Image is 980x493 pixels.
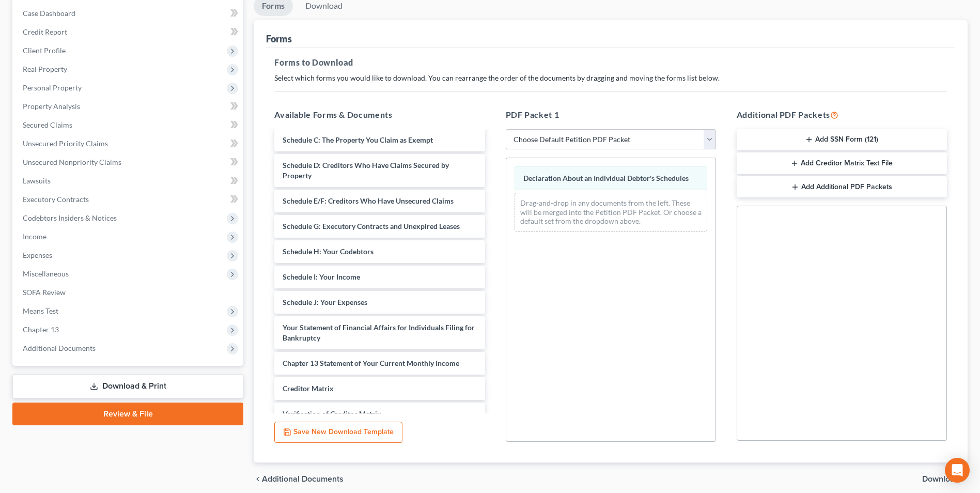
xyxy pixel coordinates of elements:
div: Forms [266,33,292,45]
a: Executory Contracts [14,190,243,209]
span: Schedule C: The Property You Claim as Exempt [283,135,433,144]
a: SOFA Review [14,283,243,302]
span: Schedule H: Your Codebtors [283,247,374,256]
a: Case Dashboard [14,4,243,23]
span: Chapter 13 Statement of Your Current Monthly Income [283,359,459,367]
h5: Available Forms & Documents [274,109,485,121]
button: Add Creditor Matrix Text File [737,152,947,174]
h5: Forms to Download [274,56,947,69]
span: Schedule D: Creditors Who Have Claims Secured by Property [283,161,449,180]
h5: PDF Packet 1 [506,109,716,121]
span: Unsecured Nonpriority Claims [23,158,121,166]
p: Select which forms you would like to download. You can rearrange the order of the documents by dr... [274,73,947,83]
span: Schedule E/F: Creditors Who Have Unsecured Claims [283,196,454,205]
span: Miscellaneous [23,269,69,278]
i: chevron_left [254,475,262,483]
span: Executory Contracts [23,195,89,204]
a: Unsecured Nonpriority Claims [14,153,243,172]
span: Codebtors Insiders & Notices [23,213,117,222]
span: Property Analysis [23,102,80,111]
a: Secured Claims [14,116,243,134]
span: SOFA Review [23,288,66,297]
span: Real Property [23,65,67,73]
span: Case Dashboard [23,9,75,18]
button: Add SSN Form (121) [737,129,947,151]
h5: Additional PDF Packets [737,109,947,121]
span: Secured Claims [23,120,72,129]
a: Property Analysis [14,97,243,116]
span: Declaration About an Individual Debtor's Schedules [523,174,689,182]
span: Additional Documents [262,475,344,483]
span: Your Statement of Financial Affairs for Individuals Filing for Bankruptcy [283,323,475,342]
button: Download chevron_right [922,475,968,483]
span: Means Test [23,306,58,315]
a: chevron_left Additional Documents [254,475,344,483]
span: Expenses [23,251,52,259]
span: Schedule G: Executory Contracts and Unexpired Leases [283,222,460,230]
span: Unsecured Priority Claims [23,139,108,148]
span: Schedule I: Your Income [283,272,360,281]
span: Schedule J: Your Expenses [283,298,367,306]
span: Download [922,475,959,483]
span: Income [23,232,46,241]
span: Lawsuits [23,176,51,185]
a: Credit Report [14,23,243,41]
span: Chapter 13 [23,325,59,334]
button: Save New Download Template [274,422,402,443]
span: Verification of Creditor Matrix [283,409,381,418]
span: Personal Property [23,83,82,92]
div: Drag-and-drop in any documents from the left. These will be merged into the Petition PDF Packet. ... [515,193,707,232]
span: Credit Report [23,27,67,36]
span: Creditor Matrix [283,384,334,393]
a: Lawsuits [14,172,243,190]
span: Additional Documents [23,344,96,352]
a: Download & Print [12,374,243,398]
a: Unsecured Priority Claims [14,134,243,153]
a: Review & File [12,403,243,425]
button: Add Additional PDF Packets [737,176,947,198]
div: Open Intercom Messenger [945,458,970,483]
span: Client Profile [23,46,66,55]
